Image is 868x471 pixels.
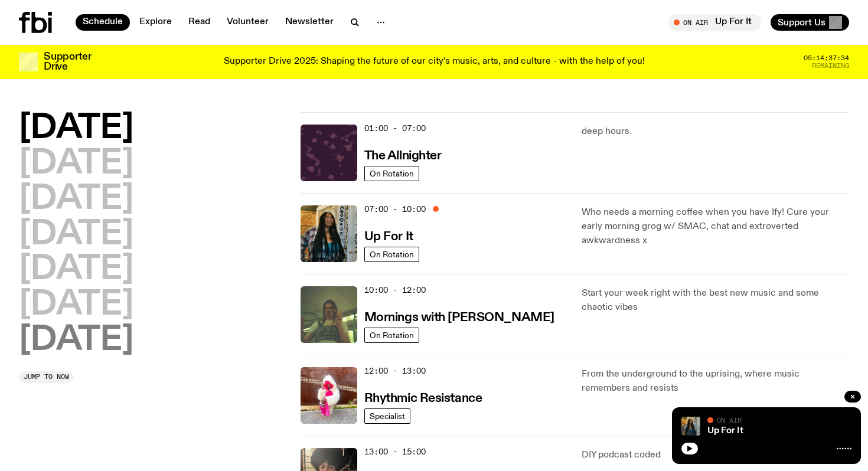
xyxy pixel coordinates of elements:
a: On Rotation [364,328,419,343]
a: Up For It [707,426,743,436]
p: DIY podcast coded [582,448,849,462]
span: 12:00 - 13:00 [364,365,426,377]
h3: Rhythmic Resistance [364,392,482,405]
p: Who needs a morning coffee when you have Ify! Cure your early morning grog w/ SMAC, chat and extr... [582,205,849,248]
a: On Rotation [364,247,419,262]
span: Support Us [778,17,825,28]
button: [DATE] [19,218,133,251]
button: Support Us [771,14,849,31]
h3: Mornings with [PERSON_NAME] [364,312,554,324]
img: Jim Kretschmer in a really cute outfit with cute braids, standing on a train holding up a peace s... [301,286,357,343]
button: [DATE] [19,183,133,216]
a: Up For It [364,228,413,243]
span: Specialist [370,411,405,420]
img: Ify - a Brown Skin girl with black braided twists, looking up to the side with her tongue stickin... [681,417,700,436]
button: [DATE] [19,253,133,286]
a: Volunteer [220,14,276,31]
h3: The Allnighter [364,150,442,162]
span: 10:00 - 12:00 [364,284,426,296]
span: 01:00 - 07:00 [364,123,426,134]
a: The Allnighter [364,148,442,162]
img: Ify - a Brown Skin girl with black braided twists, looking up to the side with her tongue stickin... [301,205,357,262]
button: [DATE] [19,112,133,145]
h3: Up For It [364,231,413,243]
p: deep hours. [582,125,849,139]
a: Mornings with [PERSON_NAME] [364,309,554,324]
a: Schedule [76,14,130,31]
span: On Rotation [370,250,414,259]
p: Supporter Drive 2025: Shaping the future of our city’s music, arts, and culture - with the help o... [224,57,645,67]
button: On AirUp For It [668,14,761,31]
h3: Supporter Drive [44,52,91,72]
a: Explore [132,14,179,31]
a: Specialist [364,408,410,424]
span: 05:14:37:34 [804,55,849,61]
span: 07:00 - 10:00 [364,204,426,215]
a: Newsletter [278,14,341,31]
img: Attu crouches on gravel in front of a brown wall. They are wearing a white fur coat with a hood, ... [301,367,357,424]
p: From the underground to the uprising, where music remembers and resists [582,367,849,395]
a: Read [181,14,217,31]
a: On Rotation [364,166,419,181]
span: On Rotation [370,331,414,339]
button: [DATE] [19,324,133,357]
button: Jump to now [19,371,74,383]
span: Remaining [812,63,849,69]
button: [DATE] [19,289,133,322]
a: Rhythmic Resistance [364,390,482,405]
span: Jump to now [24,374,69,380]
p: Start your week right with the best new music and some chaotic vibes [582,286,849,315]
span: On Rotation [370,169,414,178]
button: [DATE] [19,148,133,181]
span: On Air [717,416,742,424]
span: 13:00 - 15:00 [364,446,426,457]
